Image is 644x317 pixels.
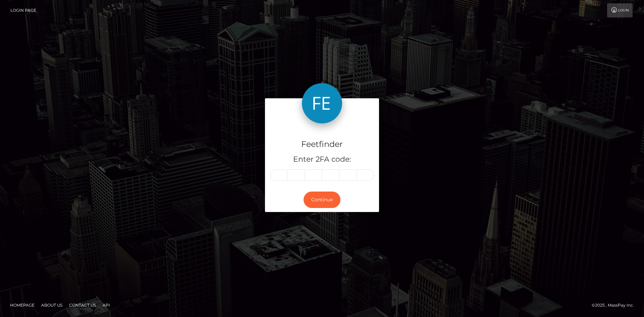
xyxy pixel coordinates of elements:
[10,3,36,17] a: Login Page
[270,154,374,165] h5: Enter 2FA code:
[39,300,65,310] a: About Us
[607,3,633,17] a: Login
[270,139,374,150] h4: Feetfinder
[592,302,639,309] div: © 2025 , MassPay Inc.
[100,300,113,310] a: API
[304,192,340,208] button: Continue
[7,300,37,310] a: Homepage
[66,300,99,310] a: Contact Us
[302,83,342,123] img: Feetfinder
